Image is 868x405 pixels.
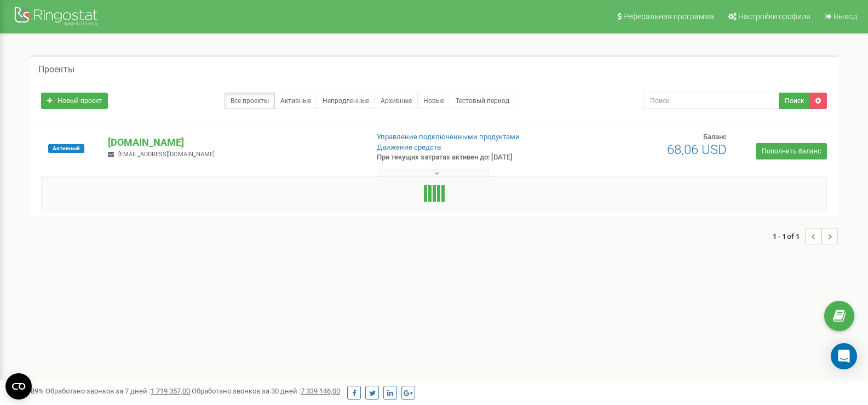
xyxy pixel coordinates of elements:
[377,133,520,141] a: Управление подключенными продуктами
[192,387,340,395] span: Обработано звонков за 30 дней :
[450,93,515,109] a: Тестовый период
[48,144,84,153] span: Активный
[831,343,857,369] div: Open Intercom Messenger
[41,93,108,109] a: Новый проект
[317,93,375,109] a: Непродленные
[833,12,857,21] span: Выход
[738,12,810,21] span: Настройки профиля
[151,387,190,395] u: 1 719 357,00
[623,12,714,21] span: Реферальная программа
[377,143,441,151] a: Движение средств
[417,93,450,109] a: Новые
[108,135,359,150] p: [DOMAIN_NAME]
[779,93,810,109] button: Поиск
[773,217,838,255] nav: ...
[643,93,779,109] input: Поиск
[703,133,727,141] span: Баланс
[667,142,727,157] span: 68,06 USD
[301,387,340,395] u: 7 339 146,00
[5,373,32,400] button: Open CMP widget
[225,93,275,109] a: Все проекты
[118,151,215,158] span: [EMAIL_ADDRESS][DOMAIN_NAME]
[45,387,190,395] span: Обработано звонков за 7 дней :
[375,93,418,109] a: Архивные
[274,93,317,109] a: Активные
[773,228,805,244] span: 1 - 1 of 1
[38,65,74,75] h5: Проекты
[377,152,561,163] p: При текущих затратах активен до: [DATE]
[756,143,827,159] a: Пополнить баланс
